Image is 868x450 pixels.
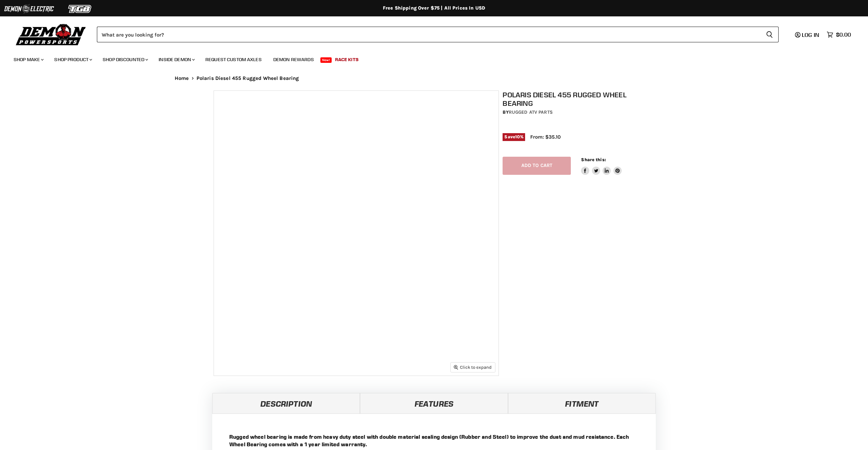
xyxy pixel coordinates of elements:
[508,393,656,413] a: Fitment
[503,90,658,108] h1: Polaris Diesel 455 Rugged Wheel Bearing
[212,393,360,413] a: Description
[509,109,553,115] a: Rugged ATV Parts
[55,2,106,15] img: TGB Logo 2
[581,157,606,162] span: Share this:
[581,157,622,175] aside: Share this:
[197,75,299,81] span: Polaris Diesel 455 Rugged Wheel Bearing
[49,53,96,67] a: Shop Product
[503,109,658,116] div: by
[200,53,267,67] a: Request Custom Axles
[515,134,520,139] span: 10
[9,53,48,67] a: Shop Make
[175,75,189,81] a: Home
[530,134,561,140] span: From: $35.10
[792,32,823,38] a: Log in
[268,53,319,67] a: Demon Rewards
[9,50,849,67] ul: Main menu
[161,5,707,11] div: Free Shipping Over $75 | All Prices In USD
[98,53,152,67] a: Shop Discounted
[97,27,761,42] input: Search
[3,2,55,15] img: Demon Electric Logo 2
[97,27,779,42] form: Product
[154,53,199,67] a: Inside Demon
[454,365,492,370] span: Click to expand
[320,57,332,63] span: New!
[229,433,639,448] p: Rugged wheel bearing is made from heavy duty steel with double material sealing design (Rubber an...
[503,133,525,141] span: Save %
[823,30,854,40] a: $0.00
[14,22,88,46] img: Demon Powersports
[836,31,851,38] span: $0.00
[360,393,508,413] a: Features
[761,27,779,42] button: Search
[161,75,707,81] nav: Breadcrumbs
[802,31,819,38] span: Log in
[330,53,364,67] a: Race Kits
[451,363,495,372] button: Click to expand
